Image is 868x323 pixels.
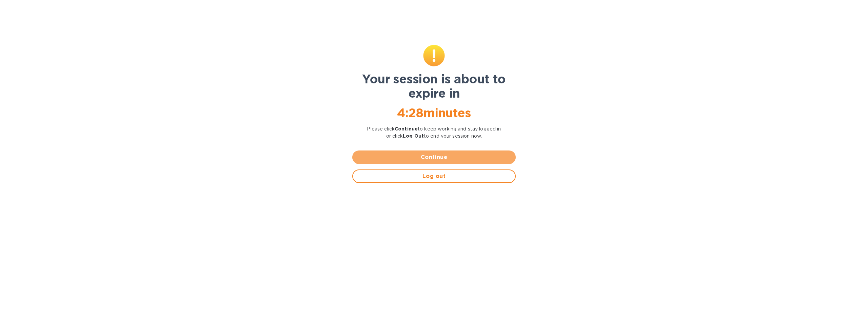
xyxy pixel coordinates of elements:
[403,133,424,139] b: Log Out
[352,106,516,120] h1: 4 : 28 minutes
[358,153,510,161] span: Continue
[352,125,516,140] p: Please click to keep working and stay logged in or click to end your session now.
[352,72,516,100] h1: Your session is about to expire in
[352,150,516,164] button: Continue
[358,172,510,180] span: Log out
[395,126,418,132] b: Continue
[352,169,516,183] button: Log out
